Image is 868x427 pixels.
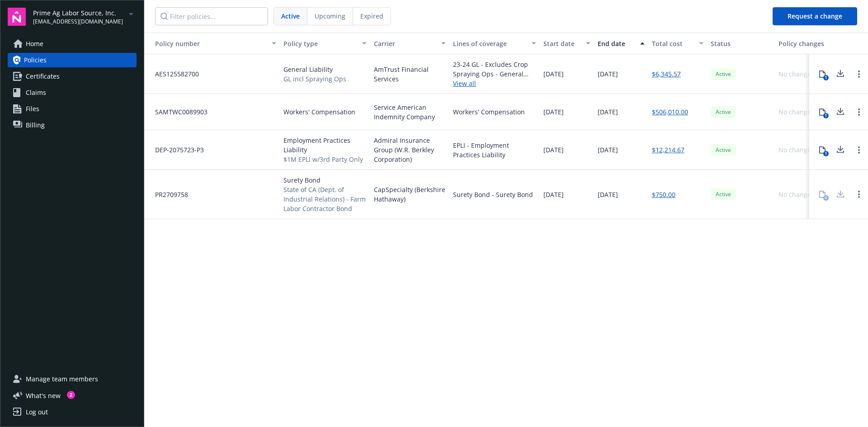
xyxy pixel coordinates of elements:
[598,69,618,79] span: [DATE]
[33,8,123,18] span: Prime Ag Labor Source, Inc.
[148,39,266,48] div: Policy number
[598,145,618,155] span: [DATE]
[148,145,204,155] span: DEP-2075723-P3
[648,33,707,54] button: Total cost
[283,175,367,185] span: Surety Bond
[453,79,536,88] a: View all
[854,69,864,80] a: Open options
[26,405,48,419] div: Log out
[8,85,137,100] a: Claims
[854,189,864,200] a: Open options
[598,190,618,199] span: [DATE]
[714,108,732,116] span: Active
[778,107,814,117] div: No changes
[374,65,446,84] span: AmTrust Financial Services
[652,190,675,199] a: $750.00
[453,107,525,117] div: Workers' Compensation
[453,141,536,160] div: EPLI - Employment Practices Liability
[67,391,75,399] div: 2
[148,39,266,48] div: Toggle SortBy
[813,103,831,121] button: 1
[775,33,831,54] button: Policy changes
[283,39,357,48] div: Policy type
[26,85,46,100] span: Claims
[283,65,346,74] span: General Liability
[652,107,688,117] a: $506,010.00
[281,11,300,21] span: Active
[283,74,346,84] span: GL incl Spraying Ops
[652,145,684,155] a: $12,214.67
[823,75,829,80] div: 1
[8,391,75,400] button: What's new2
[8,118,137,132] a: Billing
[707,33,775,54] button: Status
[26,391,61,400] span: What ' s new
[823,151,829,156] div: 1
[449,33,540,54] button: Lines of coverage
[854,145,864,155] a: Open options
[778,145,814,155] div: No changes
[370,33,449,54] button: Carrier
[26,102,39,116] span: Files
[26,118,45,132] span: Billing
[778,190,814,199] div: No changes
[8,8,26,26] img: navigator-logo.svg
[155,7,268,25] input: Filter policies...
[360,11,383,21] span: Expired
[283,107,355,117] span: Workers' Compensation
[315,11,345,21] span: Upcoming
[778,39,828,48] div: Policy changes
[148,107,208,117] span: SAMTWC0089903
[823,113,829,118] div: 1
[8,53,137,67] a: Policies
[8,372,137,386] a: Manage team members
[598,39,635,48] div: End date
[652,69,681,79] a: $6,345.57
[813,141,831,159] button: 1
[453,39,526,48] div: Lines of coverage
[543,107,564,117] span: [DATE]
[714,146,732,154] span: Active
[26,372,98,386] span: Manage team members
[778,69,814,79] div: No changes
[26,69,60,84] span: Certificates
[374,185,446,204] span: CapSpecialty (Berkshire Hathaway)
[543,190,564,199] span: [DATE]
[543,69,564,79] span: [DATE]
[652,39,693,48] div: Total cost
[8,69,137,84] a: Certificates
[283,136,367,155] span: Employment Practices Liability
[773,7,857,25] button: Request a change
[33,18,123,26] span: [EMAIL_ADDRESS][DOMAIN_NAME]
[543,39,580,48] div: Start date
[594,33,648,54] button: End date
[126,8,137,19] a: arrowDropDown
[24,53,47,67] span: Policies
[714,190,732,198] span: Active
[280,33,370,54] button: Policy type
[543,145,564,155] span: [DATE]
[540,33,594,54] button: Start date
[283,155,367,164] span: $1M EPLI w/3rd Party Only
[374,136,446,164] span: Admiral Insurance Group (W.R. Berkley Corporation)
[283,185,367,213] span: State of CA (Dept. of Industrial Relations) - Farm Labor Contractor Bond
[854,107,864,117] a: Open options
[33,8,137,26] button: Prime Ag Labor Source, Inc.[EMAIL_ADDRESS][DOMAIN_NAME]arrowDropDown
[374,39,436,48] div: Carrier
[148,69,199,79] span: AES125582700
[8,37,137,51] a: Home
[8,102,137,116] a: Files
[598,107,618,117] span: [DATE]
[26,37,43,51] span: Home
[711,39,771,48] div: Status
[374,103,446,122] span: Service American Indemnity Company
[453,190,533,199] div: Surety Bond - Surety Bond
[148,190,188,199] span: PR2709758
[453,60,536,79] div: 23-24 GL - Excludes Crop Spraying Ops - General Liability
[813,65,831,83] button: 1
[714,70,732,78] span: Active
